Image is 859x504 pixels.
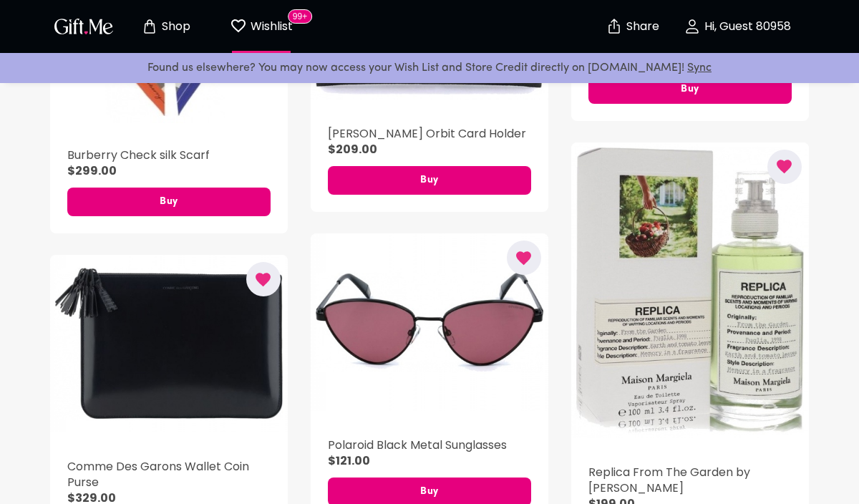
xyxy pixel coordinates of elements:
[588,82,792,97] span: Buy
[288,9,312,24] span: 99+
[328,484,531,500] span: Buy
[606,18,623,35] img: secure
[311,233,548,413] div: Polaroid Black Metal Sunglasses
[328,126,531,142] h5: [PERSON_NAME] Orbit Card Holder
[623,21,659,33] p: Share
[67,147,271,163] h5: Burberry Check silk Scarf
[67,188,271,216] button: Buy
[588,75,792,104] button: Buy
[328,142,531,157] p: $209.00
[666,4,809,49] button: Hi, Guest 80958
[247,17,293,36] p: Wishlist
[52,16,116,37] img: GiftMe Logo
[588,465,792,496] h5: Replica From The Garden by [PERSON_NAME]
[222,4,301,49] button: Wishlist page
[328,453,531,469] p: $121.00
[328,166,531,195] button: Buy
[50,18,117,35] button: GiftMe Logo
[328,173,531,188] span: Buy
[328,437,531,453] h5: Polaroid Black Metal Sunglasses
[67,163,271,179] p: $299.00
[126,4,205,49] button: Store page
[701,21,791,33] p: Hi, Guest 80958
[687,62,712,74] a: Sync
[67,194,271,210] span: Buy
[50,255,288,435] div: Comme Des Garons Wallet Coin Purse
[11,59,848,77] p: Found us elsewhere? You may now access your Wish List and Store Credit directly on [DOMAIN_NAME]!
[158,21,190,33] p: Shop
[67,459,271,490] h5: Comme Des Garons Wallet Coin Purse
[571,142,809,440] div: Replica From The Garden by Maison Margiela
[607,1,657,52] button: Share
